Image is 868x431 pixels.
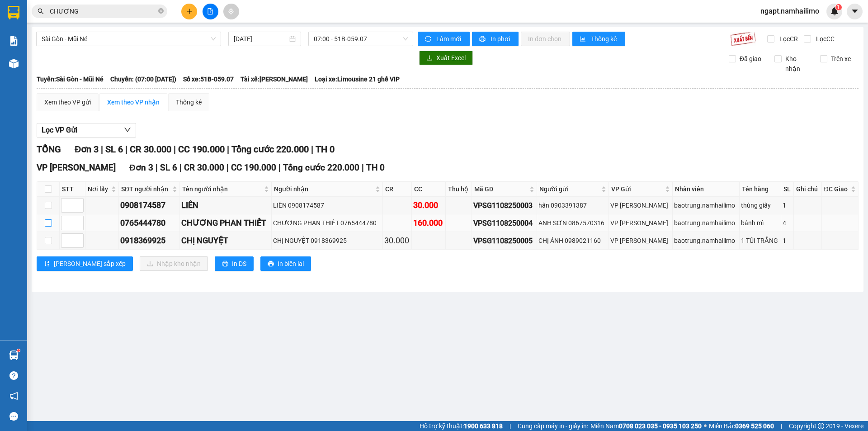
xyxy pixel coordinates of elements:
td: 0918369925 [119,232,180,250]
div: hân 0903391387 [538,200,607,210]
span: Hỗ trợ kỹ thuật: [420,421,503,431]
span: TỔNG [37,144,61,155]
span: Lọc CC [812,34,836,44]
span: Làm mới [436,34,462,44]
button: caret-down [847,4,863,19]
input: 11/08/2025 [234,34,288,44]
span: file-add [207,8,213,14]
td: CHỊ NGUYỆT [180,232,272,250]
span: Decrease Value [73,205,83,212]
span: | [156,162,158,173]
div: VPSG1108250004 [473,218,535,229]
div: VP [PERSON_NAME] [8,8,80,29]
span: message [9,412,18,421]
button: file-add [203,4,218,19]
span: 07:00 - 51B-059.07 [314,32,408,46]
span: down [124,126,131,133]
sup: 1 [17,349,20,352]
button: printerIn DS [215,256,254,271]
div: ÁNH [86,29,159,40]
th: STT [60,182,85,197]
span: Decrease Value [73,241,83,247]
button: printerIn biên lai [260,256,311,271]
img: logo-vxr [8,6,19,19]
span: Chuyến: (07:00 [DATE]) [110,74,176,84]
th: CR [383,182,412,197]
img: warehouse-icon [9,59,19,68]
div: 0989951974 [8,40,80,53]
div: 160.000 [413,217,444,229]
span: Trên xe [827,54,854,64]
span: Cung cấp máy in - giấy in: [518,421,588,431]
sup: 1 [835,4,842,10]
td: VPSG1108250003 [472,197,537,214]
span: | [179,162,182,173]
span: CC 190.000 [231,162,276,173]
span: SĐT người nhận [121,184,170,194]
div: thùng giấy [741,200,780,210]
div: 30.000 [384,234,410,247]
span: Thống kê [591,34,618,44]
div: Xem theo VP gửi [44,97,91,107]
span: Tài xế: [PERSON_NAME] [241,74,308,84]
td: 0765444780 [119,214,180,232]
div: LIÊN [181,199,270,212]
span: | [278,162,281,173]
span: | [125,144,127,155]
img: solution-icon [9,36,19,46]
span: question-circle [9,371,18,380]
span: down [76,206,81,212]
span: VP [PERSON_NAME] [37,162,116,173]
span: Đã giao [736,54,765,64]
th: Tên hàng [740,182,782,197]
span: Tên người nhận [182,184,262,194]
span: SL 6 [160,162,177,173]
div: 4 [783,218,792,228]
span: search [38,8,44,14]
button: plus [181,4,197,19]
span: ⚪️ [704,424,707,428]
div: Xem theo VP nhận [107,97,160,107]
div: 0913830533 [86,40,159,53]
span: VP Gửi [611,184,663,194]
span: Lọc CR [776,34,799,44]
div: CHƯƠNG PHAN THIẾT 0765444780 [273,218,381,228]
span: plus [186,8,193,14]
span: Người nhận [274,184,373,194]
div: CHỊ NGUYỆT [181,234,270,247]
button: downloadNhập kho nhận [140,256,208,271]
span: Lọc VP Gửi [42,124,77,136]
span: Increase Value [73,216,83,223]
strong: 0369 525 060 [735,422,774,430]
div: VPSG1108250005 [473,235,535,246]
span: Mã GD [474,184,528,194]
span: Tổng cước 220.000 [231,144,309,155]
span: ĐC Giao [824,184,849,194]
span: In DS [232,259,246,269]
td: VP Phạm Ngũ Lão [609,232,672,250]
div: 0918369925 [120,234,178,247]
span: Decrease Value [73,223,83,230]
div: VP [PERSON_NAME] [610,236,670,246]
button: aim [223,4,239,19]
span: sort-ascending [44,260,50,268]
span: sync [425,36,433,43]
div: ANH SƠN 0867570316 [538,218,607,228]
div: LIÊN 0908174587 [273,200,381,210]
td: 0908174587 [119,197,180,214]
div: VPSG1108250003 [473,200,535,211]
td: LIÊN [180,197,272,214]
button: In đơn chọn [521,32,570,46]
span: Đơn 3 [75,144,99,155]
span: CC 190.000 [178,144,225,155]
img: 9k= [730,32,756,46]
td: VP Phạm Ngũ Lão [609,197,672,214]
span: ngapt.namhailimo [753,5,826,17]
div: bánh mì [741,218,780,228]
div: baotrung.namhailimo [674,236,738,246]
span: close-circle [158,8,164,14]
span: up [76,218,81,223]
span: caret-down [851,7,859,15]
span: CR 30.000 [184,162,224,173]
div: CHỊ ÁNH 0989021160 [538,236,607,246]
